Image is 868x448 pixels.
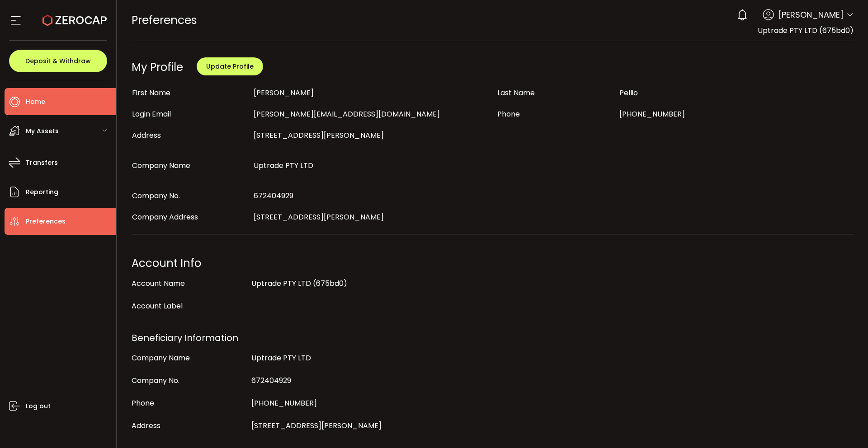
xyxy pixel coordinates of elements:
button: Deposit & Withdraw [9,50,107,72]
div: Address [132,417,247,435]
button: Update Profile [197,57,263,75]
span: Company No. [132,191,180,201]
span: Uptrade PTY LTD [251,353,311,363]
span: Transfers [26,156,58,169]
span: Company Name [132,160,190,171]
span: [PERSON_NAME] [778,9,844,21]
span: First Name [132,88,170,98]
span: Uptrade PTY LTD (675bd0) [758,25,854,36]
iframe: Chat Widget [823,405,868,448]
span: Company Address [132,212,198,222]
div: Phone [132,394,247,412]
span: Log out [26,400,51,413]
span: Preferences [26,215,66,228]
span: Update Profile [206,62,254,71]
div: Account Info [132,254,854,272]
span: Preferences [132,12,197,28]
span: [PERSON_NAME][EMAIL_ADDRESS][DOMAIN_NAME] [254,109,440,119]
span: [PHONE_NUMBER] [251,398,317,408]
div: Beneficiary Information [132,329,854,347]
span: Phone [497,109,520,119]
span: Last Name [497,88,535,98]
span: 672404929 [254,191,293,201]
span: [STREET_ADDRESS][PERSON_NAME] [254,130,384,140]
div: Account Label [132,297,247,315]
span: Reporting [26,186,58,199]
span: [STREET_ADDRESS][PERSON_NAME] [251,420,382,431]
span: Login Email [132,109,171,119]
span: [PERSON_NAME] [254,88,314,98]
div: Account Name [132,275,247,293]
div: Company No. [132,372,247,390]
span: Deposit & Withdraw [25,58,91,64]
span: My Assets [26,125,59,138]
span: Uptrade PTY LTD [254,160,313,171]
span: Uptrade PTY LTD (675bd0) [251,278,347,289]
span: Pellio [619,88,638,98]
div: Company Name [132,349,247,367]
span: Address [132,130,161,140]
span: [PHONE_NUMBER] [619,109,685,119]
span: Home [26,95,45,108]
span: 672404929 [251,375,291,386]
span: [STREET_ADDRESS][PERSON_NAME] [254,212,384,222]
div: My Profile [132,60,183,75]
